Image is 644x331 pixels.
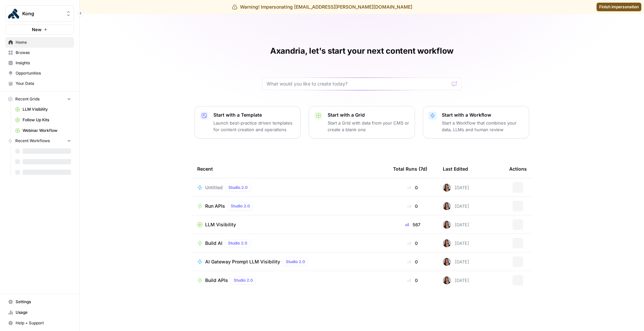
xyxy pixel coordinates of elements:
[22,10,62,17] span: Kong
[443,258,451,266] img: sxi2uv19sgqy0h2kayksa05wk9fr
[5,78,74,89] a: Your Data
[443,276,469,284] div: [DATE]
[5,94,74,104] button: Recent Grids
[16,320,71,326] span: Help + Support
[443,276,451,284] img: sxi2uv19sgqy0h2kayksa05wk9fr
[12,115,74,125] a: Follow Up Kits
[393,184,432,191] div: 0
[393,203,432,209] div: 0
[5,297,74,307] a: Settings
[8,8,20,20] img: Kong Logo
[205,203,225,209] span: Run APIs
[197,202,382,210] a: Run APIsStudio 2.0
[309,106,415,138] button: Start with a GridStart a Grid with data from your CMS or create a blank one
[205,221,236,228] span: LLM Visibility
[16,60,71,66] span: Insights
[213,120,295,133] p: Launch best-practice driven templates for content creation and operations
[197,276,382,284] a: Build APIsStudio 2.0
[23,117,71,123] span: Follow Up Kits
[328,112,409,118] p: Start with a Grid
[443,202,451,210] img: sxi2uv19sgqy0h2kayksa05wk9fr
[197,160,382,178] div: Recent
[443,221,469,229] div: [DATE]
[5,47,74,58] a: Browse
[16,299,71,305] span: Settings
[234,277,253,283] span: Studio 2.0
[12,104,74,115] a: LLM Visibility
[443,160,468,178] div: Last Edited
[195,106,301,138] button: Start with a TemplateLaunch best-practice driven templates for content creation and operations
[232,4,412,10] div: Warning! Impersonating [EMAIL_ADDRESS][PERSON_NAME][DOMAIN_NAME]
[328,120,409,133] p: Start a Grid with data from your CMS or create a blank one
[599,4,639,10] span: Finish impersonation
[5,68,74,79] a: Opportunities
[423,106,529,138] button: Start with a WorkflowStart a Workflow that combines your data, LLMs and human review
[443,202,469,210] div: [DATE]
[5,307,74,318] a: Usage
[442,120,523,133] p: Start a Workflow that combines your data, LLMs and human review
[205,240,222,247] span: Build AI
[286,259,305,265] span: Studio 2.0
[197,184,382,192] a: UntitledStudio 2.0
[443,184,469,192] div: [DATE]
[205,277,228,284] span: Build APIs
[23,106,71,112] span: LLM Visibility
[443,258,469,266] div: [DATE]
[32,26,41,33] span: New
[393,258,432,265] div: 0
[231,203,250,209] span: Studio 2.0
[5,37,74,48] a: Home
[205,258,280,265] span: AI Gateway Prompt LLM Visibility
[442,112,523,118] p: Start with a Workflow
[443,221,451,229] img: sxi2uv19sgqy0h2kayksa05wk9fr
[15,138,50,144] span: Recent Workflows
[443,184,451,192] img: sxi2uv19sgqy0h2kayksa05wk9fr
[16,50,71,56] span: Browse
[5,5,74,22] button: Workspace: Kong
[197,221,382,228] a: LLM Visibility
[5,58,74,68] a: Insights
[228,185,248,191] span: Studio 2.0
[509,160,527,178] div: Actions
[12,125,74,136] a: Webinar Workflow
[5,318,74,328] button: Help + Support
[267,81,449,87] input: What would you like to create today?
[443,239,451,247] img: sxi2uv19sgqy0h2kayksa05wk9fr
[16,70,71,76] span: Opportunities
[197,239,382,247] a: Build AIStudio 2.0
[16,81,71,86] span: Your Data
[197,258,382,266] a: AI Gateway Prompt LLM VisibilityStudio 2.0
[393,160,427,178] div: Total Runs (7d)
[15,96,40,102] span: Recent Grids
[443,239,469,247] div: [DATE]
[597,3,641,11] a: Finish impersonation
[5,25,74,34] button: New
[393,277,432,284] div: 0
[205,184,223,191] span: Untitled
[270,46,453,56] h1: Axandria, let's start your next content workflow
[16,309,71,315] span: Usage
[213,112,295,118] p: Start with a Template
[16,39,71,45] span: Home
[393,221,432,228] div: 567
[23,128,71,134] span: Webinar Workflow
[393,240,432,247] div: 0
[228,240,247,246] span: Studio 2.0
[5,136,74,146] button: Recent Workflows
